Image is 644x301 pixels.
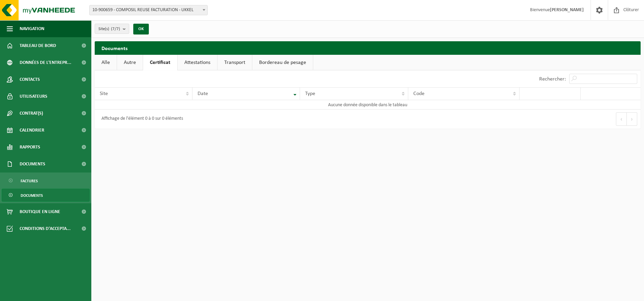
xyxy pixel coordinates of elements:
span: Conditions d'accepta... [20,220,71,237]
span: Utilisateurs [20,88,47,105]
span: Tableau de bord [20,37,56,54]
a: Transport [217,55,252,70]
a: Attestations [178,55,217,70]
button: OK [133,24,149,34]
span: 10-900659 - COMPOSIL REUSE FACTURATION - UKKEL [89,5,208,15]
td: Aucune donnée disponible dans le tableau [95,100,641,110]
h2: Documents [95,41,641,54]
a: Bordereau de pesage [252,55,313,70]
a: Certificat [143,55,177,70]
a: Documents [2,189,90,202]
button: Site(s)(7/7) [95,24,129,34]
span: 10-900659 - COMPOSIL REUSE FACTURATION - UKKEL [90,5,207,15]
span: Données de l'entrepr... [20,54,71,71]
button: Next [627,112,637,126]
div: Affichage de l'élément 0 à 0 sur 0 éléments [98,113,183,125]
span: Code [413,91,424,96]
span: Contacts [20,71,40,88]
strong: [PERSON_NAME] [550,7,584,13]
a: Autre [117,55,143,70]
button: Previous [616,112,627,126]
span: Navigation [20,20,44,37]
a: Alle [95,55,117,70]
a: Factures [2,174,90,187]
span: Site(s) [98,24,120,34]
span: Rapports [20,139,40,156]
span: Boutique en ligne [20,203,60,220]
span: Site [100,91,108,96]
span: Calendrier [20,122,44,139]
span: Contrat(s) [20,105,43,122]
label: Rechercher: [539,76,566,82]
span: Factures [21,175,38,187]
span: Documents [21,189,43,202]
span: Type [305,91,315,96]
span: Documents [20,156,45,172]
count: (7/7) [111,27,120,31]
span: Date [198,91,208,96]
